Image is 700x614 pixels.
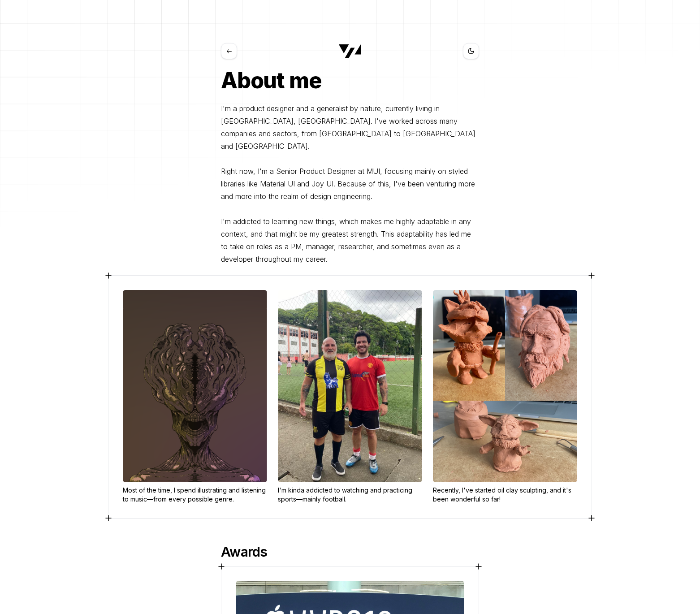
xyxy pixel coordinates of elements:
figcaption: I'm kinda addicted to watching and practicing sports—mainly football. [278,486,422,504]
img: My dad and I ready to play some football [278,290,422,482]
figcaption: Most of the time, I spend illustrating and listening to music—from every possible genre. [123,486,267,504]
img: An illustration of a clicker from Last Of Us game [123,290,267,482]
img: Clay models of some characters [433,290,577,482]
h1: About me [221,70,479,91]
h2: Awards [221,540,479,560]
figcaption: Recently, I've started oil clay sculpting, and it's been wonderful so far! [433,486,577,504]
p: I'm a product designer and a generalist by nature, currently living in [GEOGRAPHIC_DATA], [GEOGRA... [221,102,479,265]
